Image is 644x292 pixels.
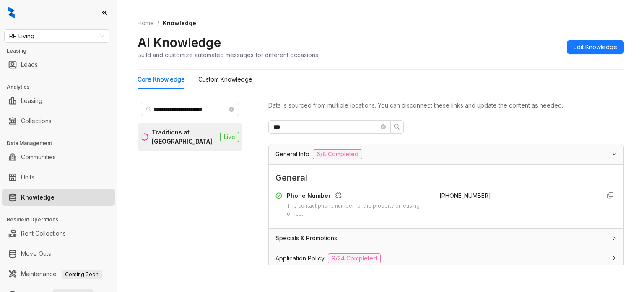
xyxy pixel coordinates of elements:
div: The contact phone number for the property or leasing office. [287,202,429,218]
span: collapsed [612,236,617,241]
li: Knowledge [2,189,115,206]
span: close-circle [381,124,386,129]
span: Coming Soon [62,270,102,279]
div: Specials & Promotions [269,229,623,248]
li: Leasing [2,92,115,109]
li: Rent Collections [2,225,115,242]
li: Units [2,169,115,186]
div: Custom Knowledge [198,75,252,84]
div: General Info6/8 Completed [269,144,623,164]
li: Communities [2,149,115,166]
img: logo [8,7,15,18]
button: Edit Knowledge [567,40,624,54]
li: Collections [2,113,115,129]
span: [PHONE_NUMBER] [439,192,491,199]
h3: Data Management [7,139,117,147]
span: Application Policy [275,254,325,263]
span: expanded [612,151,617,156]
a: Collections [21,113,52,129]
span: Live [220,132,239,142]
a: Knowledge [21,189,55,206]
div: Traditions at [GEOGRAPHIC_DATA] [152,128,217,146]
a: Move Outs [21,245,51,262]
a: Home [136,18,156,28]
span: General Info [275,150,309,159]
span: RR Living [9,30,104,42]
span: Specials & Promotions [275,234,337,243]
span: 9/24 Completed [328,253,381,263]
h3: Leasing [7,47,117,55]
span: General [275,171,617,184]
span: Edit Knowledge [574,42,617,52]
li: Move Outs [2,245,115,262]
li: / [157,18,159,28]
li: Maintenance [2,266,115,282]
h3: Analytics [7,83,117,91]
span: search [146,106,152,112]
span: search [394,124,400,130]
span: close-circle [229,107,234,112]
div: Application Policy9/24 Completed [269,248,623,268]
div: Build and customize automated messages for different occasions. [138,50,319,59]
span: Knowledge [163,19,196,26]
a: Leads [21,56,38,73]
div: Phone Number [287,191,429,202]
a: Communities [21,149,56,166]
a: Leasing [21,92,42,109]
li: Leads [2,56,115,73]
span: collapsed [612,255,617,260]
a: Units [21,169,34,186]
a: Rent Collections [21,225,66,242]
div: Core Knowledge [138,75,185,84]
h3: Resident Operations [7,216,117,224]
div: Data is sourced from multiple locations. You can disconnect these links and update the content as... [268,101,624,110]
span: 6/8 Completed [313,149,362,159]
h2: AI Knowledge [138,34,221,50]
